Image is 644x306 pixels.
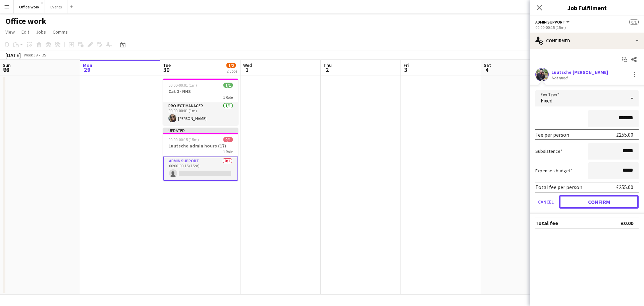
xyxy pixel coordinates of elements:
[551,69,608,75] div: Luutsche [PERSON_NAME]
[483,66,491,74] span: 4
[535,220,558,226] div: Total fee
[163,62,171,68] span: Tue
[227,69,237,74] div: 2 Jobs
[163,88,238,94] h3: Cat 3- NHS
[163,79,238,125] app-job-card: 00:00-00:01 (1m)1/1Cat 3- NHS1 RoleProject Manager1/100:00-00:01 (1m)[PERSON_NAME]
[2,66,11,74] span: 28
[163,143,238,149] h3: Luutsche admin hours (17)
[3,62,11,68] span: Sun
[242,66,252,74] span: 1
[484,62,491,68] span: Sat
[5,52,21,58] div: [DATE]
[45,0,67,13] button: Events
[83,62,92,68] span: Mon
[5,29,15,35] span: View
[82,66,92,74] span: 29
[535,131,569,138] div: Fee per person
[223,95,233,100] span: 1 Role
[19,28,32,36] a: Edit
[535,168,573,174] label: Expenses budget
[42,52,48,57] div: BST
[535,19,571,25] button: Admin Support
[535,148,562,154] label: Subsistence
[530,33,644,49] div: Confirmed
[535,195,556,209] button: Cancel
[402,66,409,74] span: 3
[50,28,70,36] a: Comms
[163,128,238,133] div: Updated
[621,220,633,226] div: £0.00
[163,157,238,181] app-card-role: Admin Support0/100:00-00:15 (15m)
[535,19,565,25] span: Admin Support
[168,137,199,142] span: 00:00-00:15 (15m)
[243,62,252,68] span: Wed
[163,102,238,125] app-card-role: Project Manager1/100:00-00:01 (1m)[PERSON_NAME]
[223,83,233,88] span: 1/1
[5,16,46,26] h1: Office work
[404,62,409,68] span: Fri
[3,28,17,36] a: View
[322,66,332,74] span: 2
[22,52,39,57] span: Week 39
[551,75,569,80] div: Not rated
[168,83,197,88] span: 00:00-00:01 (1m)
[541,97,552,104] span: Fixed
[629,19,639,25] span: 0/1
[616,184,633,190] div: £255.00
[162,66,171,74] span: 30
[223,137,233,142] span: 0/1
[559,195,639,209] button: Confirm
[53,29,68,35] span: Comms
[223,149,233,154] span: 1 Role
[36,29,46,35] span: Jobs
[535,184,582,190] div: Total fee per person
[530,3,644,12] h3: Job Fulfilment
[226,63,236,68] span: 1/2
[21,29,29,35] span: Edit
[323,62,332,68] span: Thu
[163,128,238,181] app-job-card: Updated00:00-00:15 (15m)0/1Luutsche admin hours (17)1 RoleAdmin Support0/100:00-00:15 (15m)
[616,131,633,138] div: £255.00
[33,28,49,36] a: Jobs
[14,0,45,13] button: Office work
[535,25,639,30] div: 00:00-00:15 (15m)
